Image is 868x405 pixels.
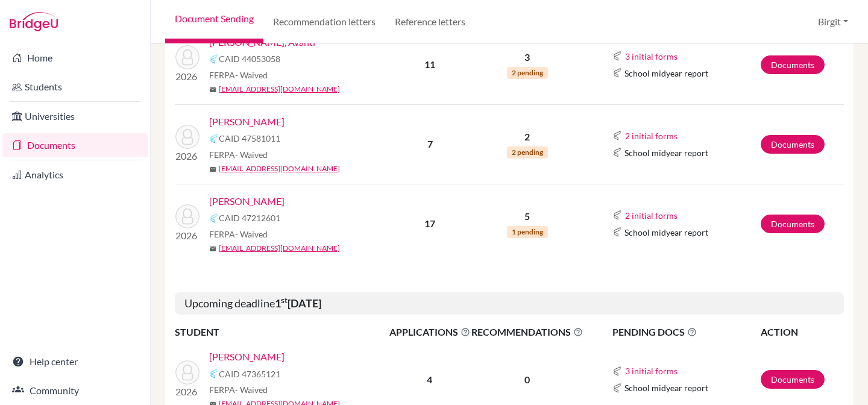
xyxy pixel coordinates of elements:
span: School midyear report [624,381,708,394]
img: Common App logo [612,68,622,78]
img: Bridge-U [10,12,58,31]
p: 3 [471,50,583,64]
b: 11 [424,58,435,70]
button: 3 initial forms [624,49,678,63]
b: 4 [427,374,432,385]
img: Common App logo [612,383,622,393]
span: - Waived [235,149,268,160]
b: 17 [424,218,435,229]
img: Common App logo [209,54,219,64]
span: 1 pending [507,226,548,238]
a: Documents [761,135,825,154]
img: Common App logo [612,366,622,376]
span: FERPA [209,228,268,240]
p: 2026 [175,69,200,84]
th: ACTION [760,324,844,340]
b: 7 [427,138,433,149]
p: 2 [471,130,583,144]
p: 5 [471,209,583,224]
p: 0 [471,372,583,387]
a: [EMAIL_ADDRESS][DOMAIN_NAME] [219,163,340,174]
a: [PERSON_NAME] [209,115,285,129]
span: PENDING DOCS [612,325,759,339]
a: [PERSON_NAME] [209,194,285,209]
button: 2 initial forms [624,129,678,143]
span: CAID 47212601 [219,212,280,224]
a: Analytics [2,163,148,187]
button: Birgit [813,10,854,33]
b: 1 [DATE] [275,297,321,310]
sup: st [281,295,288,305]
button: 3 initial forms [624,364,678,378]
img: Suhas, Siddhartha [175,204,200,228]
a: [EMAIL_ADDRESS][DOMAIN_NAME] [219,84,340,95]
a: Home [2,46,148,70]
h5: Upcoming deadline [175,292,844,315]
a: Students [2,75,148,99]
span: School midyear report [624,146,708,159]
span: - Waived [235,385,268,395]
img: Poddar, Avanti [175,45,200,69]
a: Documents [761,55,825,74]
img: Common App logo [612,148,622,157]
span: CAID 47581011 [219,132,280,145]
span: APPLICATIONS [389,325,470,339]
p: 2026 [175,228,200,243]
span: mail [209,166,216,173]
span: mail [209,245,216,253]
img: Common App logo [612,131,622,140]
img: Common App logo [612,210,622,220]
th: STUDENT [175,324,389,340]
img: Kapadia, Riya [175,360,200,385]
span: FERPA [209,148,268,161]
img: Common App logo [612,227,622,237]
img: Common App logo [209,213,219,223]
img: Common App logo [612,51,622,61]
span: School midyear report [624,67,708,80]
span: 2 pending [507,67,548,79]
img: Shastri, Alekha [175,125,200,149]
a: Documents [761,370,825,389]
span: CAID 47365121 [219,368,280,380]
a: Documents [761,215,825,233]
a: Universities [2,104,148,128]
span: RECOMMENDATIONS [471,325,583,339]
img: Common App logo [209,134,219,143]
span: - Waived [235,70,268,80]
a: [PERSON_NAME] [209,350,285,364]
a: Help center [2,350,148,374]
a: [EMAIL_ADDRESS][DOMAIN_NAME] [219,243,340,254]
img: Common App logo [209,369,219,378]
span: 2 pending [507,146,548,159]
span: mail [209,86,216,93]
span: CAID 44053058 [219,52,280,65]
span: FERPA [209,69,268,81]
p: 2026 [175,385,200,399]
span: School midyear report [624,226,708,239]
span: FERPA [209,383,268,396]
p: 2026 [175,149,200,163]
a: Documents [2,133,148,157]
button: 2 initial forms [624,209,678,222]
span: - Waived [235,229,268,239]
a: Community [2,378,148,403]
